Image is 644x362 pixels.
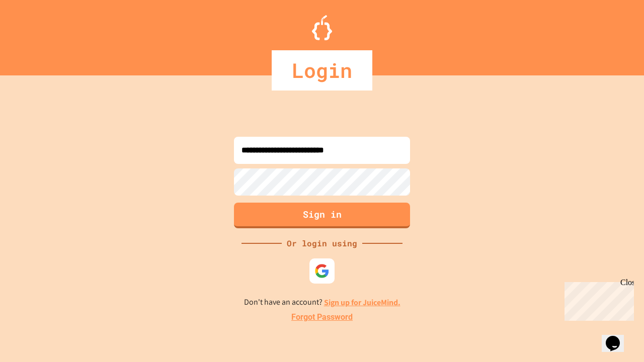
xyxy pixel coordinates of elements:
[291,311,353,323] a: Forgot Password
[560,278,634,321] iframe: chat widget
[602,322,634,352] iframe: chat widget
[312,15,332,40] img: Logo.svg
[272,50,372,90] div: Login
[244,296,400,309] p: Don't have an account?
[4,4,69,64] div: Chat with us now!Close
[282,237,362,249] div: Or login using
[234,203,410,228] button: Sign in
[314,263,330,279] img: google-icon.svg
[324,297,400,308] a: Sign up for JuiceMind.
